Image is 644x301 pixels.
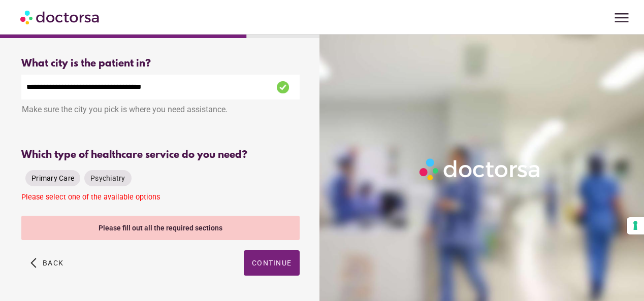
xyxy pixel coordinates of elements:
[21,216,300,240] div: Please fill out all the required sections
[612,8,631,27] span: menu
[90,174,125,182] span: Psychiatry
[43,259,63,267] span: Back
[31,174,74,182] span: Primary Care
[21,193,300,206] div: Please select one of the available options
[416,155,545,184] img: Logo-Doctorsa-trans-White-partial-flat.png
[252,259,292,267] span: Continue
[21,99,300,122] div: Make sure the city you pick is where you need assistance.
[627,217,644,235] button: Your consent preferences for tracking technologies
[21,149,300,161] div: Which type of healthcare service do you need?
[21,58,300,70] div: What city is the patient in?
[26,250,68,276] button: arrow_back_ios Back
[20,6,101,28] img: Doctorsa.com
[244,250,300,276] button: Continue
